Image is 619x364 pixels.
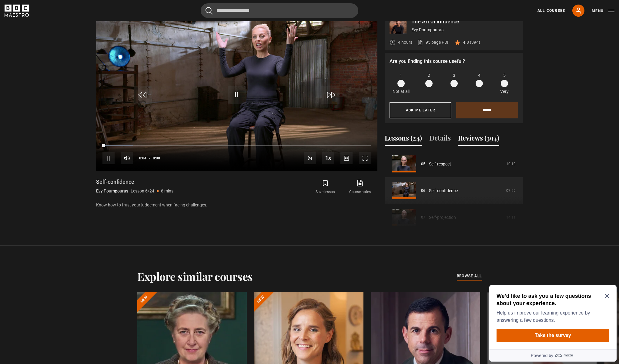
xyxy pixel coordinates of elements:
[10,10,120,24] h2: We’d like to ask you a few questions about your experience.
[393,88,410,95] p: Not at all
[96,188,128,194] p: Evy Poumpouras
[429,133,451,146] button: Details
[102,145,371,147] div: Progress Bar
[428,72,430,79] span: 2
[96,202,377,208] p: Know how to trust your judgement when facing challenges.
[10,27,120,41] p: Help us improve our learning experience by answering a few questions.
[322,152,334,164] button: Playback Rate
[463,39,480,46] p: 4.8 (394)
[398,39,412,46] p: 4 hours
[137,270,253,283] h2: Explore similar courses
[343,178,377,196] a: Course notes
[206,7,213,15] button: Submit the search query
[592,8,614,14] button: Toggle navigation
[457,273,482,279] span: browse all
[149,156,150,160] span: -
[2,2,130,79] div: Optional study invitation
[139,153,146,164] span: 0:04
[102,152,115,164] button: Pause
[498,88,510,95] p: Very
[390,102,451,118] button: Ask me later
[457,273,482,280] a: browse all
[453,72,455,79] span: 3
[131,188,154,194] p: Lesson 6/24
[359,152,371,164] button: Fullscreen
[417,39,450,46] a: 95 page PDF
[429,161,451,167] a: Self-respect
[201,3,358,18] input: Search
[429,188,458,194] a: Self-confidence
[304,152,316,164] button: Next Lesson
[537,8,565,13] a: All Courses
[458,133,499,146] button: Reviews (394)
[5,5,29,17] svg: BBC Maestro
[153,153,160,164] span: 8:00
[96,12,377,171] video-js: Video Player
[478,72,480,79] span: 4
[390,58,518,65] p: Are you finding this course useful?
[503,72,506,79] span: 5
[10,46,122,60] button: Take the survey
[118,11,122,16] button: Close Maze Prompt
[96,178,173,185] h1: Self-confidence
[161,188,173,194] p: 8 mins
[400,72,402,79] span: 1
[121,152,133,164] button: Mute
[2,67,130,79] a: Powered by maze
[385,133,422,146] button: Lessons (24)
[340,152,353,164] button: Captions
[411,19,518,24] p: The Art of Influence
[308,178,343,196] button: Save lesson
[411,27,518,33] p: Evy Poumpouras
